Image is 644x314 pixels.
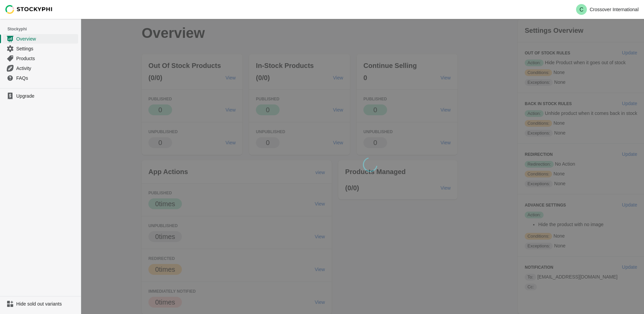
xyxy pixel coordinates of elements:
[3,299,78,309] a: Hide sold out variants
[16,75,77,81] span: FAQs
[16,45,77,52] span: Settings
[7,26,81,32] span: Stockyphi
[16,35,77,42] span: Overview
[16,65,77,72] span: Activity
[16,300,77,307] span: Hide sold out variants
[16,55,77,62] span: Products
[573,3,641,16] button: Avatar with initials CCrossover International
[16,93,77,99] span: Upgrade
[590,7,639,12] p: Crossover International
[3,34,78,44] a: Overview
[576,4,587,15] span: Avatar with initials C
[5,5,53,14] img: Stockyphi
[579,7,583,13] text: C
[3,44,78,53] a: Settings
[3,63,78,73] a: Activity
[3,73,78,83] a: FAQs
[3,53,78,63] a: Products
[3,91,78,101] a: Upgrade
